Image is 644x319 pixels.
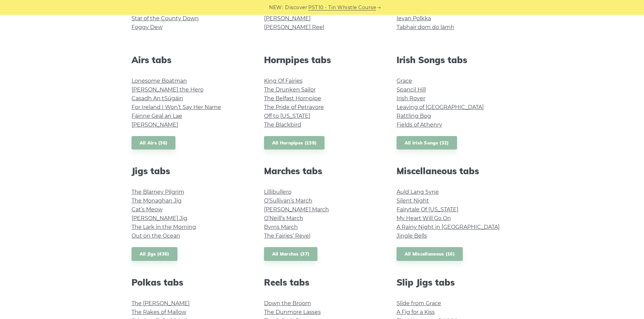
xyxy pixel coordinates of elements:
[397,86,426,93] a: Spancil Hill
[269,4,283,11] span: NEW:
[264,78,303,84] a: King Of Fairies
[132,277,248,288] h2: Polkas tabs
[264,136,325,150] a: All Hornpipes (139)
[264,104,324,110] a: The Pride of Petravore
[308,4,376,11] a: PST10 - Tin Whistle Course
[264,166,380,176] h2: Marches tabs
[285,4,307,11] span: Discover
[397,166,513,176] h2: Miscellaneous tabs
[264,224,298,230] a: Byrns March
[264,86,316,93] a: The Drunken Sailor
[132,113,182,119] a: Fáinne Geal an Lae
[132,136,176,150] a: All Airs (36)
[397,309,435,315] a: A Fig for a Kiss
[264,95,321,102] a: The Belfast Hornpipe
[132,215,187,221] a: [PERSON_NAME] Jig
[132,206,163,213] a: Cat’s Meow
[397,104,484,110] a: Leaving of [GEOGRAPHIC_DATA]
[132,104,221,110] a: For Ireland I Won’t Say Her Name
[132,300,190,307] a: The [PERSON_NAME]
[397,136,457,150] a: All Irish Songs (32)
[397,197,429,204] a: Silent Night
[397,15,431,22] a: Ievan Polkka
[264,309,321,315] a: The Dunmore Lasses
[397,206,458,213] a: Fairytale Of [US_STATE]
[397,24,454,30] a: Tabhair dom do lámh
[264,113,310,119] a: Off to [US_STATE]
[132,55,248,65] h2: Airs tabs
[264,197,312,204] a: O’Sullivan’s March
[132,86,204,93] a: [PERSON_NAME] the Hero
[132,95,183,102] a: Casadh An tSúgáin
[132,24,163,30] a: Foggy Dew
[132,122,178,128] a: [PERSON_NAME]
[264,206,329,213] a: [PERSON_NAME] March
[132,224,196,230] a: The Lark in the Morning
[397,55,513,65] h2: Irish Songs tabs
[264,247,318,261] a: All Marches (37)
[132,197,182,204] a: The Monaghan Jig
[397,122,442,128] a: Fields of Athenry
[397,277,513,288] h2: Slip Jigs tabs
[397,247,463,261] a: All Miscellaneous (16)
[397,215,451,221] a: My Heart Will Go On
[132,15,199,22] a: Star of the County Down
[132,247,177,261] a: All Jigs (436)
[264,233,310,239] a: The Fairies’ Revel
[264,15,311,22] a: [PERSON_NAME]
[132,233,180,239] a: Out on the Ocean
[264,24,324,30] a: [PERSON_NAME] Reel
[397,300,441,307] a: Slide from Grace
[264,277,380,288] h2: Reels tabs
[132,189,184,195] a: The Blarney Pilgrim
[132,166,248,176] h2: Jigs tabs
[264,55,380,65] h2: Hornpipes tabs
[264,215,303,221] a: O’Neill’s March
[132,78,187,84] a: Lonesome Boatman
[397,233,427,239] a: Jingle Bells
[397,95,425,102] a: Irish Rover
[132,309,186,315] a: The Rakes of Mallow
[397,113,431,119] a: Rattling Bog
[397,224,500,230] a: A Rainy Night in [GEOGRAPHIC_DATA]
[397,189,439,195] a: Auld Lang Syne
[264,189,291,195] a: Lillibullero
[264,122,301,128] a: The Blackbird
[397,78,412,84] a: Grace
[264,300,311,307] a: Down the Broom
